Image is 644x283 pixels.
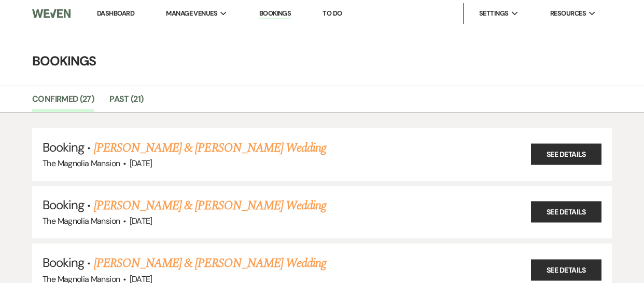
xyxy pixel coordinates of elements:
span: The Magnolia Mansion [43,215,120,226]
img: Weven Logo [32,3,71,24]
a: Past (21) [109,92,143,112]
a: See Details [531,201,601,223]
a: [PERSON_NAME] & [PERSON_NAME] Wedding [94,196,326,215]
a: See Details [531,259,601,280]
span: The Magnolia Mansion [43,158,120,169]
span: Resources [550,8,586,19]
a: See Details [531,144,601,165]
span: [DATE] [130,158,152,169]
span: Booking [43,139,84,155]
a: To Do [323,9,342,18]
a: Bookings [259,9,291,19]
span: Booking [43,197,84,213]
span: Manage Venues [166,8,217,19]
span: Settings [479,8,509,19]
a: Dashboard [97,9,134,18]
a: Confirmed (27) [32,92,94,112]
a: [PERSON_NAME] & [PERSON_NAME] Wedding [94,254,326,273]
span: [DATE] [130,215,152,226]
a: [PERSON_NAME] & [PERSON_NAME] Wedding [94,139,326,157]
span: Booking [43,254,84,271]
